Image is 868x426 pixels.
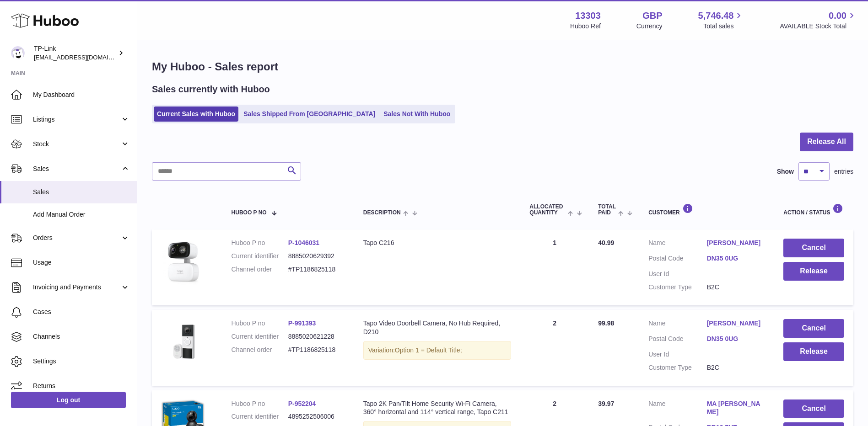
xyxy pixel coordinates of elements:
span: Returns [33,382,130,390]
div: TP-Link [34,44,116,62]
div: Tapo 2K Pan/Tilt Home Security Wi-Fi Camera, 360° horizontal and 114° vertical range, Tapo C211 [363,399,512,417]
span: 99.98 [598,319,614,327]
dt: Current identifier [232,252,288,261]
dd: #TP1186825118 [288,346,345,354]
a: Sales Not With Huboo [380,106,453,122]
a: Sales Shipped From [GEOGRAPHIC_DATA] [240,106,378,122]
a: P-952204 [288,400,316,407]
a: Log out [11,392,126,408]
span: 39.97 [598,400,614,407]
span: Option 1 = Default Title; [395,346,462,354]
img: 1748449044.jpg [161,239,207,286]
dt: Channel order [232,265,288,274]
span: Invoicing and Payments [33,283,120,292]
div: Action / Status [783,203,844,216]
div: Customer [648,203,765,216]
dt: Channel order [232,346,288,354]
strong: GBP [642,10,662,22]
dt: Current identifier [232,332,288,341]
dt: Postal Code [648,254,707,265]
dt: Name [648,319,707,330]
h2: Sales currently with Huboo [152,83,270,96]
span: My Dashboard [33,91,130,99]
dt: User Id [648,350,707,359]
a: DN35 0UG [707,254,766,263]
span: [EMAIL_ADDRESS][DOMAIN_NAME] [34,53,135,61]
dd: B2C [707,363,766,372]
div: Currency [636,22,663,31]
div: Tapo Video Doorbell Camera, No Hub Required, D210 [363,319,512,336]
a: P-1046031 [288,239,320,246]
button: Release [783,262,844,281]
span: ALLOCATED Quantity [529,204,565,216]
label: Show [777,167,794,176]
dt: Name [648,239,707,250]
img: 02_large_20240605225453u.jpg [161,319,207,365]
strong: 13303 [575,10,601,22]
button: Cancel [783,239,844,257]
div: Variation: [363,341,512,360]
span: Settings [33,357,130,366]
a: [PERSON_NAME] [707,239,766,247]
dt: User Id [648,270,707,278]
button: Cancel [783,319,844,338]
span: Description [363,210,401,216]
span: entries [834,167,853,176]
dt: Name [648,399,707,419]
span: Sales [33,165,120,173]
button: Release [783,342,844,361]
span: Add Manual Order [33,210,130,219]
dt: Huboo P no [232,239,288,247]
span: AVAILABLE Stock Total [780,22,857,31]
a: DN35 0UG [707,335,766,343]
span: Listings [33,115,120,124]
td: 1 [520,229,589,305]
dt: Customer Type [648,283,707,292]
span: Stock [33,140,120,149]
span: Cases [33,308,130,316]
span: Orders [33,234,120,242]
span: Usage [33,258,130,267]
dt: Current identifier [232,412,288,421]
span: Total sales [703,22,744,31]
dd: 8885020629392 [288,252,345,261]
span: Sales [33,188,130,197]
dt: Huboo P no [232,399,288,408]
dd: 8885020621228 [288,332,345,341]
h1: My Huboo - Sales report [152,59,853,74]
button: Cancel [783,399,844,418]
span: Huboo P no [232,210,267,216]
a: 5,746.48 Total sales [698,10,744,31]
dd: B2C [707,283,766,292]
img: gaby.chen@tp-link.com [11,46,25,60]
dt: Huboo P no [232,319,288,328]
span: 5,746.48 [698,10,734,22]
a: MA [PERSON_NAME] [707,399,766,417]
dd: #TP1186825118 [288,265,345,274]
div: Tapo C216 [363,239,512,247]
a: 0.00 AVAILABLE Stock Total [780,10,857,31]
span: Channels [33,332,130,341]
dd: 4895252506006 [288,412,345,421]
td: 2 [520,310,589,386]
div: Huboo Ref [570,22,601,31]
a: [PERSON_NAME] [707,319,766,328]
a: P-991393 [288,319,316,327]
span: Total paid [598,204,616,216]
span: 0.00 [829,10,846,22]
dt: Customer Type [648,363,707,372]
a: Current Sales with Huboo [154,106,238,122]
dt: Postal Code [648,335,707,346]
button: Release All [800,133,853,151]
span: 40.99 [598,239,614,246]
